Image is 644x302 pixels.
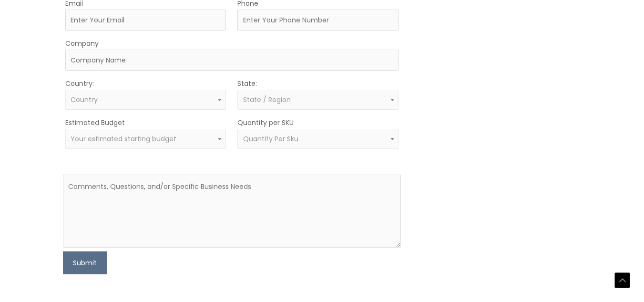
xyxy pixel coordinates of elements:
[71,95,98,104] span: Country
[65,50,399,71] input: Company Name
[65,37,99,50] label: Company
[243,134,298,144] span: Quantity Per Sku
[237,10,399,31] input: Enter Your Phone Number
[65,77,94,90] label: Country:
[237,116,294,129] label: Quantity per SKU
[65,116,125,129] label: Estimated Budget
[65,10,226,31] input: Enter Your Email
[237,77,257,90] label: State:
[71,134,176,144] span: Your estimated starting budget
[63,251,107,274] button: Submit
[243,95,291,104] span: State / Region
